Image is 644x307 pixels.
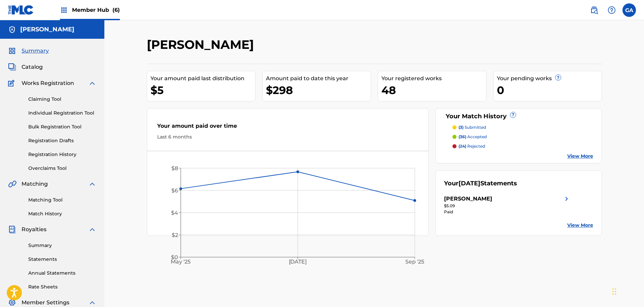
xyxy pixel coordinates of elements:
[497,83,602,98] div: 0
[171,254,178,260] tspan: $0
[444,195,492,203] div: [PERSON_NAME]
[555,75,561,80] span: ?
[157,133,418,141] div: Last 6 months
[72,6,120,14] span: Member Hub
[150,83,255,98] div: $5
[22,79,74,87] span: Works Registration
[20,26,74,33] h5: Martin Gonzalez
[60,6,68,14] img: Top Rightsholders
[510,112,516,118] span: ?
[381,74,486,83] div: Your registered works
[567,222,593,229] a: View More
[8,299,16,307] img: Member Settings
[157,122,418,133] div: Your amount paid over time
[88,180,96,188] img: expand
[452,134,593,140] a: (36) accepted
[171,259,191,265] tspan: May '25
[8,63,16,71] img: Catalog
[8,63,43,71] a: CatalogCatalog
[452,124,593,130] a: (3) submitted
[608,6,616,14] img: help
[622,3,636,17] div: User Menu
[171,165,178,172] tspan: $8
[112,7,120,13] span: (6)
[452,143,593,149] a: (24) rejected
[459,143,485,149] p: rejected
[28,256,96,263] a: Statements
[444,179,517,188] div: Your Statements
[22,47,49,55] span: Summary
[28,270,96,277] a: Annual Statements
[8,47,16,55] img: Summary
[444,195,571,215] a: [PERSON_NAME]right chevron icon$5.09Paid
[22,299,69,307] span: Member Settings
[459,134,487,140] p: accepted
[8,180,16,188] img: Matching
[459,125,464,130] span: (3)
[289,259,307,265] tspan: [DATE]
[605,3,618,17] div: Help
[8,5,34,15] img: MLC Logo
[567,153,593,160] a: View More
[28,242,96,249] a: Summary
[28,165,96,172] a: Overclaims Tool
[22,63,43,71] span: Catalog
[444,112,593,121] div: Your Match History
[625,202,644,256] iframe: Resource Center
[587,3,601,17] a: Public Search
[28,210,96,217] a: Match History
[88,225,96,234] img: expand
[150,74,255,83] div: Your amount paid last distribution
[28,110,96,117] a: Individual Registration Tool
[22,225,46,234] span: Royalties
[28,137,96,144] a: Registration Drafts
[28,123,96,130] a: Bulk Registration Tool
[8,47,49,55] a: SummarySummary
[22,180,48,188] span: Matching
[459,124,486,130] p: submitted
[88,299,96,307] img: expand
[497,74,602,83] div: Your pending works
[612,281,616,302] div: Drag
[171,210,178,216] tspan: $4
[405,259,424,265] tspan: Sep '25
[590,6,598,14] img: search
[8,26,16,34] img: Accounts
[88,79,96,87] img: expand
[28,196,96,204] a: Matching Tool
[28,151,96,158] a: Registration History
[444,203,571,209] div: $5.09
[147,37,257,52] h2: [PERSON_NAME]
[459,180,480,187] span: [DATE]
[171,187,178,194] tspan: $6
[172,232,178,238] tspan: $2
[444,209,571,215] div: Paid
[610,275,644,307] iframe: Chat Widget
[563,195,571,203] img: right chevron icon
[459,144,466,149] span: (24)
[266,83,371,98] div: $298
[8,79,17,87] img: Works Registration
[266,74,371,83] div: Amount paid to date this year
[8,225,16,234] img: Royalties
[459,134,466,139] span: (36)
[381,83,486,98] div: 48
[28,283,96,290] a: Rate Sheets
[28,96,96,103] a: Claiming Tool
